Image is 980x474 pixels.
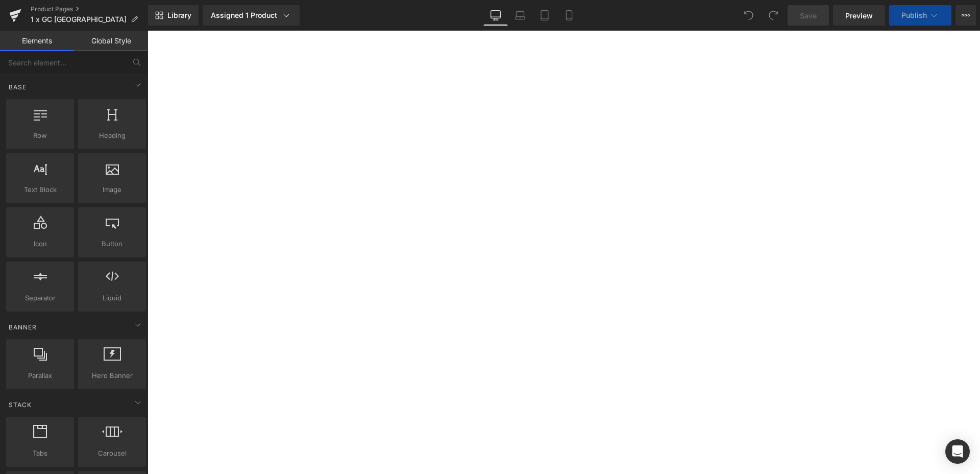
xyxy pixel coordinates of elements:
span: Banner [8,322,38,332]
button: Publish [889,5,951,26]
span: Stack [8,400,33,410]
button: More [955,5,976,26]
span: Carousel [81,448,143,459]
span: Image [81,184,143,195]
div: Assigned 1 Product [211,10,291,20]
span: Publish [901,11,927,19]
span: Library [167,11,191,20]
span: Text Block [9,184,71,195]
a: Product Pages [31,5,148,13]
span: Button [81,239,143,249]
span: Save [800,10,817,21]
span: Preview [845,10,873,21]
span: Tabs [9,448,71,459]
a: Global Style [74,31,148,51]
span: Liquid [81,293,143,303]
span: Row [9,130,71,141]
span: Base [8,82,28,92]
a: Mobile [557,5,581,26]
span: 1 x GC [GEOGRAPHIC_DATA] [31,15,127,23]
span: Heading [81,130,143,141]
span: Icon [9,239,71,249]
a: Tablet [532,5,557,26]
a: Laptop [508,5,532,26]
button: Undo [739,5,759,26]
span: Separator [9,293,71,303]
a: New Library [148,5,199,26]
a: Desktop [483,5,508,26]
div: Open Intercom Messenger [945,439,970,464]
button: Redo [763,5,783,26]
a: Preview [833,5,885,26]
span: Hero Banner [81,370,143,381]
span: Parallax [9,370,71,381]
